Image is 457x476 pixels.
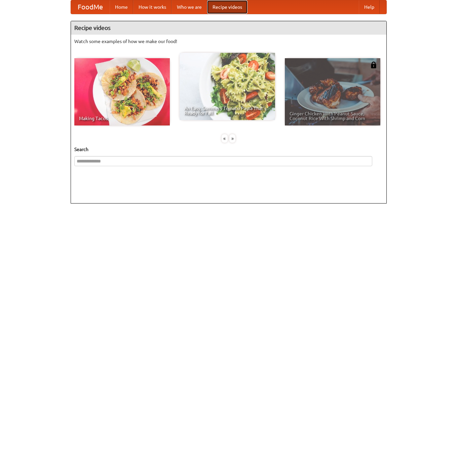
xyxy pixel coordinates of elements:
a: Recipe videos [207,0,247,14]
a: An Easy, Summery Tomato Pasta That's Ready for Fall [180,53,275,120]
a: Making Tacos [74,58,170,125]
a: Who we are [172,0,207,14]
a: Help [359,0,380,14]
span: Making Tacos [79,116,165,121]
div: » [229,134,235,143]
a: Home [110,0,133,14]
a: How it works [133,0,172,14]
a: FoodMe [71,0,110,14]
span: An Easy, Summery Tomato Pasta That's Ready for Fall [184,106,270,115]
div: « [222,134,228,143]
h4: Recipe videos [71,21,386,35]
p: Watch some examples of how we make our food! [74,38,383,45]
h5: Search [74,146,383,153]
img: 483408.png [370,62,377,68]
